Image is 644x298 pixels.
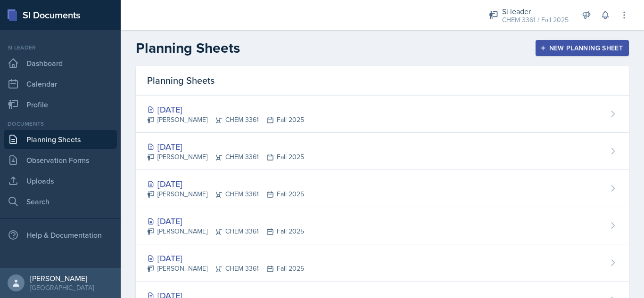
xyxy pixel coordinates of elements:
[136,133,629,170] a: [DATE] [PERSON_NAME]CHEM 3361Fall 2025
[4,192,117,211] a: Search
[147,215,304,227] div: [DATE]
[136,40,240,56] h2: Planning Sheets
[147,226,304,236] div: [PERSON_NAME] CHEM 3361 Fall 2025
[147,177,304,190] div: [DATE]
[30,283,94,292] div: [GEOGRAPHIC_DATA]
[147,140,304,153] div: [DATE]
[136,170,629,207] a: [DATE] [PERSON_NAME]CHEM 3361Fall 2025
[4,95,117,114] a: Profile
[147,264,304,274] div: [PERSON_NAME] CHEM 3361 Fall 2025
[136,96,629,133] a: [DATE] [PERSON_NAME]CHEM 3361Fall 2025
[147,115,304,125] div: [PERSON_NAME] CHEM 3361 Fall 2025
[542,44,623,52] div: New Planning Sheet
[147,152,304,162] div: [PERSON_NAME] CHEM 3361 Fall 2025
[502,15,569,25] div: CHEM 3361 / Fall 2025
[30,274,94,283] div: [PERSON_NAME]
[147,252,304,265] div: [DATE]
[147,189,304,199] div: [PERSON_NAME] CHEM 3361 Fall 2025
[136,66,629,96] div: Planning Sheets
[136,207,629,244] a: [DATE] [PERSON_NAME]CHEM 3361Fall 2025
[4,130,117,149] a: Planning Sheets
[136,244,629,282] a: [DATE] [PERSON_NAME]CHEM 3361Fall 2025
[4,120,117,128] div: Documents
[4,226,117,244] div: Help & Documentation
[147,103,304,116] div: [DATE]
[4,151,117,169] a: Observation Forms
[4,54,117,72] a: Dashboard
[536,40,629,56] button: New Planning Sheet
[4,43,117,52] div: Si leader
[502,6,569,17] div: Si leader
[4,74,117,93] a: Calendar
[4,171,117,190] a: Uploads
